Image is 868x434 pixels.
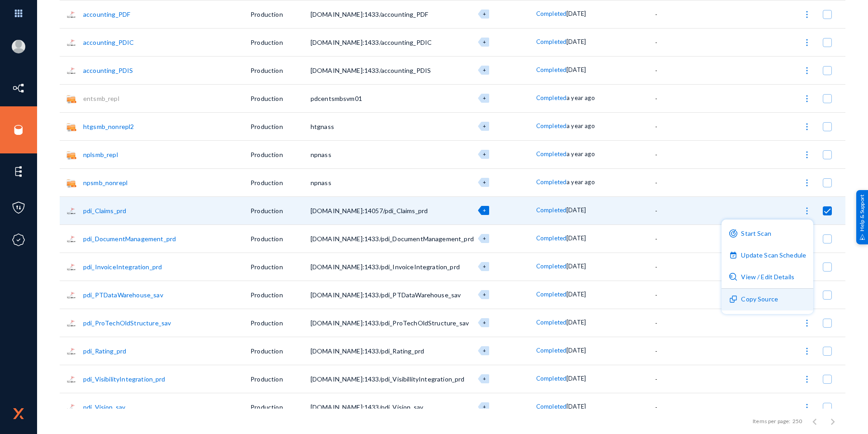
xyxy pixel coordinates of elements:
button: View / Edit Details [722,267,813,288]
button: Update Scan Schedule [722,245,813,267]
img: icon-scheduled-purple.svg [729,251,737,259]
img: icon-detail.svg [729,273,737,281]
img: icon-duplicate.svg [729,295,737,303]
button: Copy Source [722,289,813,310]
img: icon-scan-purple.svg [729,229,737,238]
button: Start Scan [722,223,813,245]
